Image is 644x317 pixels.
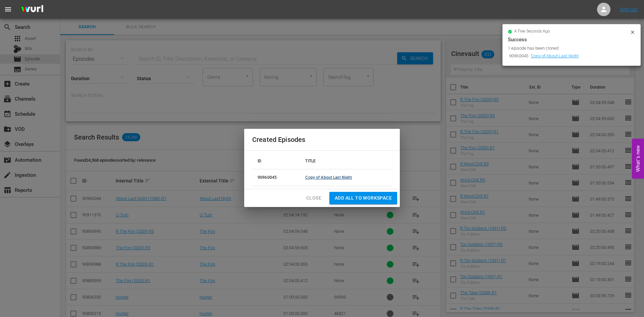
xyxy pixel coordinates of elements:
img: ans4CAIJ8jUAAAAAAAAAAAAAAAAAAAAAAAAgQb4GAAAAAAAAAAAAAAAAAAAAAAAAJMjXAAAAAAAAAAAAAAAAAAAAAAAAgAT5G... [16,2,48,17]
th: TITLE [300,153,392,169]
button: Add all to Workspace [329,192,397,204]
a: Copy of About Last Night [531,53,579,58]
button: Open Feedback Widget [632,139,644,178]
td: 90960045 [252,169,300,186]
div: Success [508,36,635,44]
td: 90960045 [508,52,530,61]
span: Close [306,194,321,202]
span: menu [4,5,12,13]
h2: Created Episodes [252,134,392,145]
span: Add all to Workspace [335,194,392,202]
th: ID [252,153,300,169]
a: Copy of About Last Night [305,175,352,180]
div: 1 episode has been cloned [508,45,628,52]
button: Close [301,192,327,204]
a: Sign Out [620,7,638,12]
span: a few seconds ago [514,29,550,34]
